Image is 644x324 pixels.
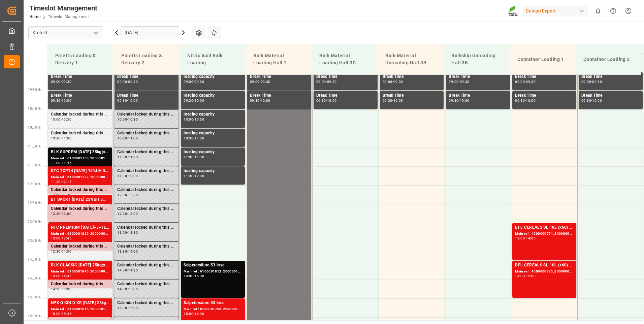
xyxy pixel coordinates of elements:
[184,306,242,312] div: Main ref : 6100001708, 2000001420
[128,99,138,102] div: 10:00
[185,50,239,69] div: Nitric Acid Bulk Loading
[28,107,41,110] span: 10:00 Hr
[184,168,242,174] div: loading capacity
[523,4,590,17] button: Compo Expert
[61,250,62,253] div: -
[62,250,71,253] div: 14:00
[117,137,127,140] div: 10:30
[119,50,173,69] div: Paletts Loading & Delivery 2
[127,156,128,159] div: -
[62,288,71,291] div: 15:00
[525,274,526,278] div: -
[28,126,41,129] span: 10:30 Hr
[28,26,103,39] input: Type to search/select
[592,99,602,102] div: 10:00
[458,80,459,83] div: -
[62,212,71,215] div: 13:00
[184,312,193,315] div: 15:00
[590,3,606,19] button: show 0 new notifications
[525,99,526,102] div: -
[526,237,536,240] div: 14:00
[128,174,138,177] div: 12:00
[51,196,109,203] div: BT SPORT [DATE] 25%UH 3M 25kg (x40) INTBLK CLASSIC [DATE] 25kg(x40)D,EN,PL,FNL
[51,212,61,215] div: 12:30
[128,212,138,215] div: 13:00
[260,99,261,102] div: -
[51,262,109,269] div: BLK CLASSIC [DATE] 25kg(x40)D,EN,PL,FNLBT SPORT [DATE] 25%UH 3M 25kg (x40) INTNTC PREMIUM [DATE] ...
[62,137,71,140] div: 11:00
[392,99,393,102] div: -
[128,269,138,272] div: 14:30
[383,99,392,102] div: 09:30
[326,80,327,83] div: -
[184,130,242,137] div: loading capacity
[51,156,109,161] div: Main ref : 6100001733, 2000001448
[117,156,127,159] div: 11:00
[28,314,41,318] span: 15:30 Hr
[515,262,574,269] div: BFL CEREALS SL 10L (x60) TR (KRE) MTOBFL 36 Extra SL 10L (x60) EN,TR MTO
[515,274,525,278] div: 14:00
[127,118,128,121] div: -
[51,193,61,196] div: 12:00
[51,187,109,193] div: Calendar locked during this period.
[515,80,525,83] div: 09:00
[51,224,109,231] div: NTC PREMIUM [DATE]+3+TE 600kg BBBT FAIR 25-5-8 35%UH 3M 25kg (x40) INT
[117,92,176,99] div: Break Time
[117,300,175,306] div: Calendar locked during this period.
[51,306,109,312] div: Main ref : 6100001615, 2000001395
[525,237,526,240] div: -
[28,220,41,224] span: 13:00 Hr
[117,73,176,80] div: Break Time
[581,53,636,66] div: Container Loading 2
[117,212,127,215] div: 12:30
[508,5,518,17] img: Screenshot%202023-09-29%20at%2010.02.21.png_1712312052.png
[61,137,62,140] div: -
[127,306,128,310] div: -
[184,300,242,306] div: Salpetersäure 53 lose
[458,99,459,102] div: -
[51,137,61,140] div: 10:30
[51,180,61,183] div: 11:30
[61,288,62,291] div: -
[591,80,592,83] div: -
[51,92,109,99] div: Break Time
[62,118,71,121] div: 10:30
[128,250,138,253] div: 14:00
[515,237,525,240] div: 13:00
[526,99,536,102] div: 10:00
[62,99,71,102] div: 10:00
[193,274,194,278] div: -
[128,118,138,121] div: 10:30
[28,182,41,186] span: 12:00 Hr
[316,99,326,102] div: 09:30
[51,243,109,250] div: Calendar locked during this period.
[128,288,138,291] div: 15:00
[184,269,242,274] div: Main ref : 6100001852, 2000001497
[117,306,127,310] div: 15:00
[51,73,109,80] div: Break Time
[28,144,41,148] span: 11:00 Hr
[51,312,61,315] div: 15:00
[184,111,242,118] div: loading capacity
[51,281,109,288] div: Calendar locked during this period.
[515,73,574,80] div: Break Time
[449,80,458,83] div: 09:00
[317,50,372,69] div: Bulk Material Loading Hall 3C
[51,168,109,174] div: DTC TOP14 [DATE] 15%UH 3M 25kg(x42) INT
[184,149,242,156] div: loading capacity
[28,88,41,92] span: 09:30 Hr
[184,156,193,159] div: 11:00
[51,149,109,156] div: BLK SUPREM [DATE] 25kg(x60) ES,IT,PT,SI
[61,161,62,164] div: -
[117,168,175,174] div: Calendar locked during this period.
[383,50,438,69] div: Bulk Material Unloading Hall 3B
[117,187,175,193] div: Calendar locked during this period.
[128,306,138,310] div: 15:30
[250,73,309,80] div: Break Time
[393,99,403,102] div: 10:00
[193,80,194,83] div: -
[117,149,175,156] div: Calendar locked during this period.
[184,274,193,278] div: 14:00
[62,180,71,183] div: 12:15
[51,80,61,83] div: 09:00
